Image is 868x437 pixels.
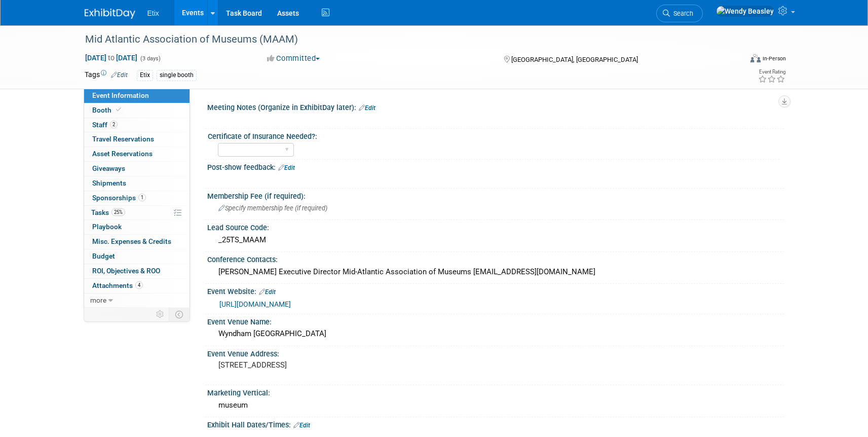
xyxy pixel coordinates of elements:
button: Committed [263,53,324,64]
span: Travel Reservations [92,135,154,143]
div: Marketing Vertical: [207,385,784,398]
span: Search [670,10,693,17]
a: Shipments [84,176,190,191]
span: 2 [110,121,118,128]
span: Sponsorships [92,194,146,202]
div: Event Venue Name: [207,314,784,327]
span: Shipments [92,179,126,187]
a: more [84,294,190,308]
i: Booth reservation complete [116,107,121,113]
a: Booth [84,103,190,118]
span: 4 [135,281,143,289]
a: Edit [111,71,128,79]
a: Edit [293,422,310,429]
span: Asset Reservations [92,150,153,158]
span: Giveaways [92,164,125,172]
span: Booth [92,106,123,114]
span: [DATE] [DATE] [85,53,138,62]
span: ROI, Objectives & ROO [92,267,160,275]
a: Playbook [84,220,190,234]
div: Membership Fee (if required): [207,189,784,201]
span: [GEOGRAPHIC_DATA], [GEOGRAPHIC_DATA] [511,56,638,63]
a: ROI, Objectives & ROO [84,264,190,278]
td: Toggle Event Tabs [169,308,190,321]
div: museum [215,397,776,413]
a: Budget [84,249,190,264]
span: Tasks [91,208,125,216]
span: to [106,54,116,62]
a: Tasks25% [84,206,190,220]
a: Search [656,5,703,22]
td: Personalize Event Tab Strip [152,308,169,321]
a: Edit [359,104,375,112]
span: Misc. Expenses & Credits [92,237,171,245]
a: Edit [278,164,295,171]
div: Event Website: [207,284,784,297]
a: Attachments4 [84,279,190,293]
a: Misc. Expenses & Credits [84,235,190,249]
div: Event Format [682,53,786,68]
a: Staff2 [84,118,190,132]
span: Etix [147,9,159,17]
div: _25TS_MAAM [215,232,776,248]
a: Edit [259,288,276,296]
div: Meeting Notes (Organize in ExhibitDay later): [207,100,784,113]
span: 25% [111,208,125,216]
div: single booth [157,70,197,81]
img: ExhibitDay [85,9,135,19]
div: Event Venue Address: [207,346,784,359]
div: Wyndham [GEOGRAPHIC_DATA] [215,326,776,342]
span: 1 [138,194,146,201]
img: Wendy Beasley [716,6,774,17]
span: (3 days) [139,55,161,62]
div: Mid Atlantic Association of Museums (MAAM) [82,30,727,49]
img: Format-Inperson.png [750,54,761,62]
div: Event Rating [758,69,785,75]
a: Event Information [84,89,190,103]
span: Attachments [92,281,143,289]
div: Post-show feedback: [207,160,784,173]
span: Budget [92,252,115,260]
div: Etix [137,70,153,81]
a: Giveaways [84,162,190,176]
div: [PERSON_NAME] Executive Director Mid-Atlantic Association of Museums [EMAIL_ADDRESS][DOMAIN_NAME] [215,264,776,280]
div: In-Person [762,55,786,62]
div: Certificate of Insurance Needed?: [208,129,779,141]
td: Tags [85,69,128,81]
span: Event Information [92,91,149,99]
span: Specify membership fee (if required) [218,204,327,212]
div: Lead Source Code: [207,220,784,233]
span: Staff [92,121,118,129]
div: Conference Contacts: [207,252,784,265]
a: Sponsorships1 [84,191,190,205]
a: Travel Reservations [84,132,190,147]
span: Playbook [92,223,122,231]
a: Asset Reservations [84,147,190,161]
div: Exhibit Hall Dates/Times: [207,417,784,430]
a: [URL][DOMAIN_NAME] [219,300,291,308]
pre: [STREET_ADDRESS] [218,360,436,370]
span: more [90,296,106,304]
